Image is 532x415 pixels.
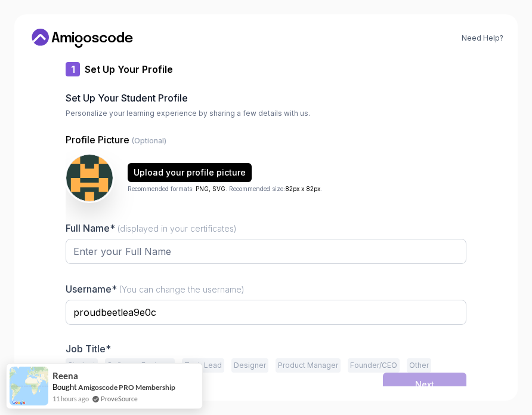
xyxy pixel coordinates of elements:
[66,91,466,105] h2: Set Up Your Student Profile
[10,367,48,405] img: provesource social proof notification image
[132,136,166,145] span: (Optional)
[276,358,341,373] button: Product Manager
[407,358,431,373] button: Other
[66,283,245,295] label: Username*
[66,109,466,118] p: Personalize your learning experience by sharing a few details with us.
[415,379,434,391] div: Next
[462,33,503,43] a: Need Help?
[134,167,246,179] div: Upload your profile picture
[119,284,245,294] span: (You can change the username)
[66,300,466,325] input: Enter your Username
[128,185,322,193] p: Recommended formats: . Recommended size: .
[105,358,175,373] button: Software Engineer
[196,185,225,192] span: PNG, SVG
[52,394,89,404] span: 11 hours ago
[66,222,237,234] label: Full Name*
[71,64,75,74] p: 1
[66,133,466,147] p: Profile Picture
[101,394,138,404] a: ProveSource
[66,155,113,201] img: user profile image
[78,383,175,392] a: Amigoscode PRO Membership
[66,358,98,373] button: Student
[285,185,320,192] span: 82px x 82px
[383,373,466,396] button: Next
[128,163,252,182] button: Upload your profile picture
[52,371,78,381] span: Reena
[182,358,224,373] button: Tech Lead
[66,343,466,355] p: Job Title*
[29,29,136,48] a: Home link
[231,358,268,373] button: Designer
[85,62,173,76] p: Set Up Your Profile
[117,223,237,233] span: (displayed in your certificates)
[52,382,77,392] span: Bought
[348,358,400,373] button: Founder/CEO
[66,239,466,264] input: Enter your Full Name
